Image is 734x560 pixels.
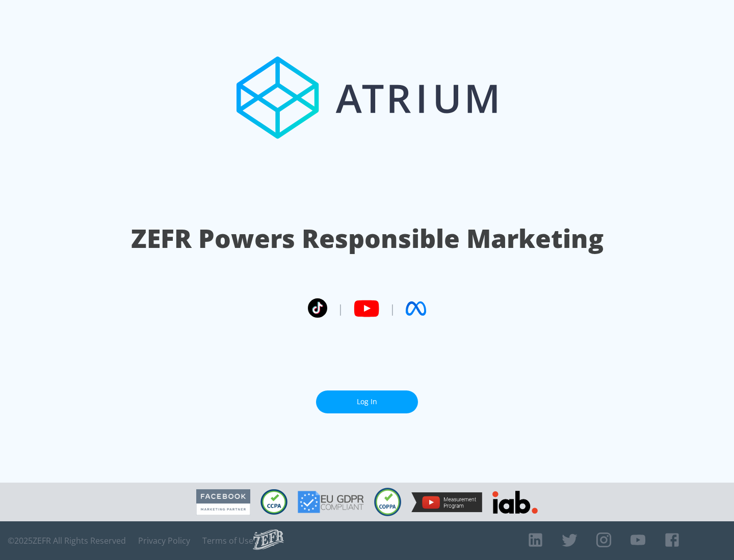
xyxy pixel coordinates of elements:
img: YouTube Measurement Program [411,492,482,512]
img: IAB [492,491,538,514]
a: Privacy Policy [138,536,190,546]
a: Log In [316,390,418,413]
img: GDPR Compliant [298,491,364,513]
img: CCPA Compliant [260,489,287,515]
span: © 2025 ZEFR All Rights Reserved [8,536,126,546]
img: COPPA Compliant [374,488,401,516]
img: Facebook Marketing Partner [196,489,250,515]
span: | [389,301,396,316]
h1: ZEFR Powers Responsible Marketing [131,221,604,256]
a: Terms of Use [202,536,253,546]
span: | [337,301,344,316]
